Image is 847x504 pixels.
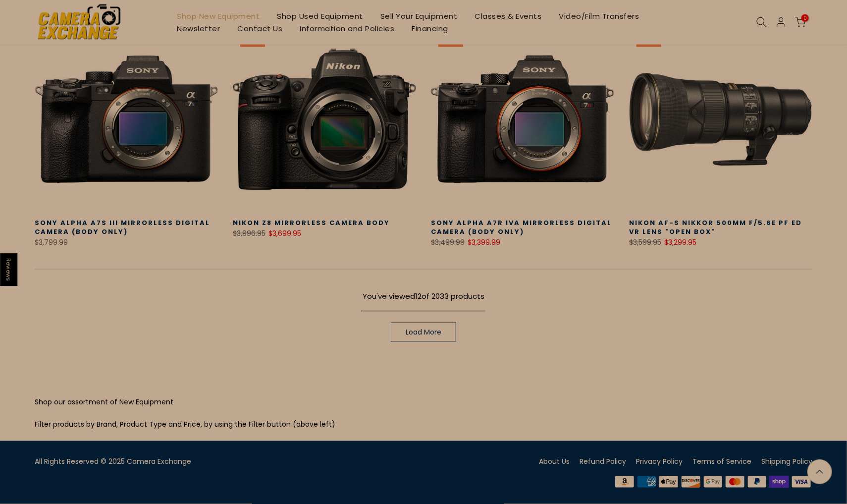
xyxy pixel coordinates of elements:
span: 12 [415,291,422,301]
del: $3,996.95 [233,228,265,238]
a: Classes & Events [466,10,550,22]
span: Load More [406,329,441,336]
div: $3,799.99 [35,236,218,249]
a: Back to the top [807,459,832,484]
a: Financing [403,22,457,35]
span: You've viewed of 2033 products [363,291,484,301]
img: master [724,474,746,489]
ins: $3,299.95 [664,236,696,249]
img: visa [790,474,812,489]
a: Terms of Service [692,457,751,467]
img: apple pay [658,474,680,489]
img: paypal [746,474,768,489]
a: Contact Us [229,22,291,35]
img: shopify pay [768,474,791,489]
a: Sony Alpha a7R IVa Mirrorless Digital Camera (Body Only) [431,218,612,236]
ins: $3,399.99 [468,236,500,249]
a: Shipping Policy [761,457,812,467]
a: Privacy Policy [636,457,683,467]
div: All Rights Reserved © 2025 Camera Exchange [35,456,416,468]
p: Shop our assortment of New Equipment [35,396,812,409]
a: Video/Film Transfers [550,10,648,22]
img: google pay [702,474,724,489]
a: Nikon AF-S Nikkor 500mm f/5.6E PF ED VR Lens "Open Box" [629,218,802,236]
a: 0 [795,17,806,28]
img: american express [635,474,658,489]
a: About Us [539,457,570,467]
a: Refund Policy [580,457,626,467]
img: discover [680,474,702,489]
del: $3,499.99 [431,237,465,247]
a: Information and Policies [291,22,403,35]
a: Sony Alpha a7S III Mirrorless Digital Camera (Body Only) [35,218,210,236]
a: Shop Used Equipment [268,10,372,22]
a: Shop New Equipment [168,10,268,22]
a: Nikon Z8 Mirrorless Camera Body [233,218,390,227]
a: Sell Your Equipment [371,10,466,22]
span: Filter products by Brand, Product Type and Price, by using the Filter button (above left) [35,420,335,430]
img: amazon payments [614,474,636,489]
a: Load More [391,322,456,342]
ins: $3,699.95 [268,227,301,240]
del: $3,599.95 [629,237,661,247]
span: 0 [801,14,809,22]
a: Newsletter [168,22,229,35]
